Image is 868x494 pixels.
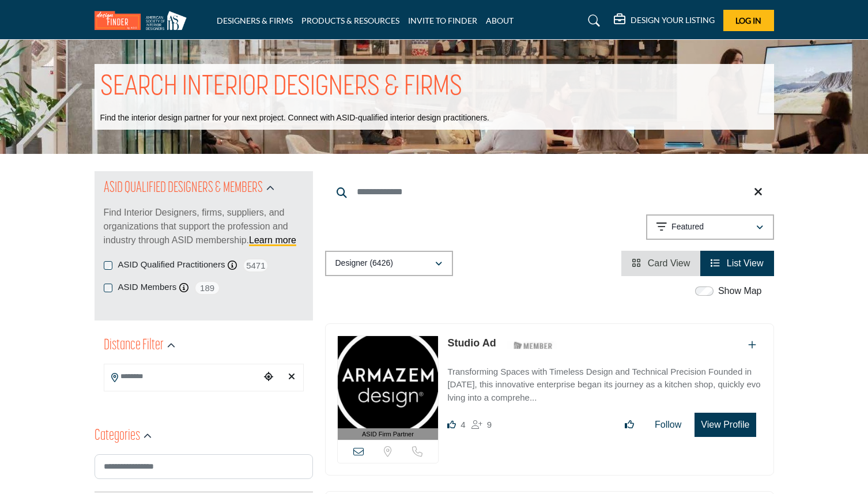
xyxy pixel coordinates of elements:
[486,16,514,25] a: ABOUT
[646,214,774,240] button: Featured
[104,335,164,356] h2: Distance Filter
[631,15,715,25] h5: DESIGN YOUR LISTING
[338,336,439,440] a: ASID Firm Partner
[260,365,277,390] div: Choose your current location
[471,418,492,432] div: Followers
[727,258,764,268] span: List View
[301,16,399,25] a: PRODUCTS & RESOURCES
[700,251,773,276] li: List View
[735,16,761,25] span: Log In
[104,284,112,292] input: ASID Members checkbox
[723,10,774,31] button: Log In
[632,258,690,268] a: View Card
[487,420,492,429] span: 9
[647,413,689,436] button: Follow
[648,258,690,268] span: Card View
[104,365,260,388] input: Search Location
[447,337,496,349] a: Studio Ad
[577,12,607,30] a: Search
[447,420,456,429] i: Likes
[447,335,496,351] p: Studio Ad
[711,258,763,268] a: View List
[104,178,263,199] h2: ASID QUALIFIED DESIGNERS & MEMBERS
[325,251,453,276] button: Designer (6426)
[95,454,313,479] input: Search Category
[194,281,220,295] span: 189
[104,206,304,247] p: Find Interior Designers, firms, suppliers, and organizations that support the profession and indu...
[447,359,761,405] a: Transforming Spaces with Timeless Design and Technical Precision Founded in [DATE], this innovati...
[95,426,140,447] h2: Categories
[100,112,489,124] p: Find the interior design partner for your next project. Connect with ASID-qualified interior desi...
[118,281,177,294] label: ASID Members
[617,413,641,436] button: Like listing
[249,235,296,245] a: Learn more
[95,11,193,30] img: Site Logo
[614,14,715,28] div: DESIGN YOUR LISTING
[408,16,477,25] a: INVITE TO FINDER
[100,70,462,105] h1: SEARCH INTERIOR DESIGNERS & FIRMS
[335,258,393,269] p: Designer (6426)
[461,420,465,429] span: 4
[217,16,293,25] a: DESIGNERS & FIRMS
[118,258,225,271] label: ASID Qualified Practitioners
[447,365,761,405] p: Transforming Spaces with Timeless Design and Technical Precision Founded in [DATE], this innovati...
[325,178,774,206] input: Search Keyword
[671,221,704,233] p: Featured
[507,338,559,353] img: ASID Members Badge Icon
[104,261,112,270] input: ASID Qualified Practitioners checkbox
[362,429,414,439] span: ASID Firm Partner
[695,413,756,437] button: View Profile
[243,258,269,273] span: 5471
[621,251,700,276] li: Card View
[748,340,756,350] a: Add To List
[338,336,439,428] img: Studio Ad
[283,365,300,390] div: Clear search location
[718,284,762,298] label: Show Map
